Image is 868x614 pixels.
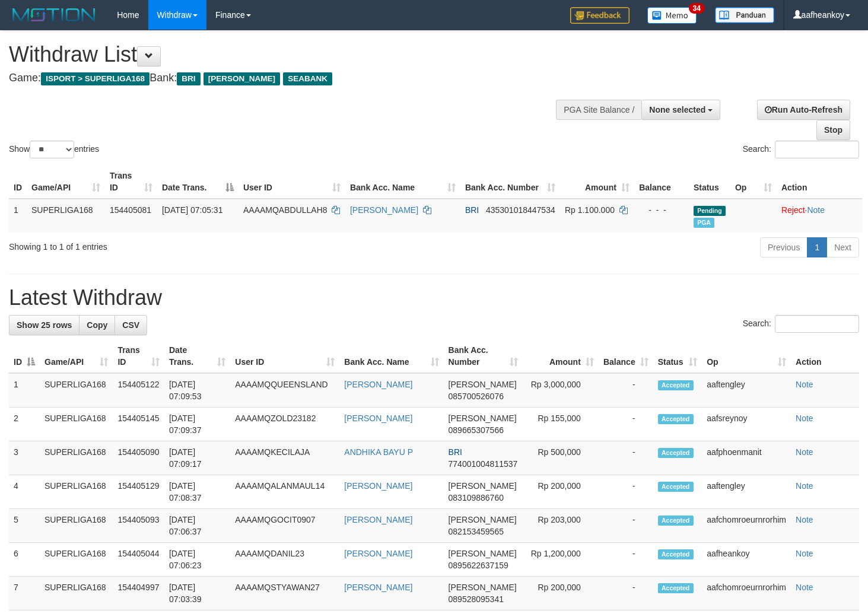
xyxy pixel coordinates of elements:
[641,100,720,120] button: None selected
[449,561,508,570] span: Copy 0895622637159 to clipboard
[40,339,113,373] th: Game/API: activate to sort column ascending
[449,447,462,457] span: BRI
[239,165,345,199] th: User ID: activate to sort column ascending
[599,339,653,373] th: Balance: activate to sort column ascending
[658,583,694,593] span: Accepted
[702,408,791,441] td: aafsreynoy
[449,392,504,401] span: Copy 085700526076 to clipboard
[796,413,813,423] a: Note
[460,165,560,199] th: Bank Acc. Number: activate to sort column ascending
[658,380,694,390] span: Accepted
[702,339,791,373] th: Op: activate to sort column ascending
[164,339,230,373] th: Date Trans.: activate to sort column ascending
[164,373,230,408] td: [DATE] 07:09:53
[230,475,339,509] td: AAAAMQALANMAUL14
[41,72,150,85] span: ISPORT > SUPERLIGA168
[791,339,859,373] th: Action
[523,408,598,441] td: Rp 155,000
[9,286,859,310] h1: Latest Withdraw
[702,441,791,475] td: aafphoenmanit
[27,199,105,233] td: SUPERLIGA168
[702,373,791,408] td: aaftengley
[164,509,230,543] td: [DATE] 07:06:37
[230,577,339,610] td: AAAAMQSTYAWAN27
[570,7,629,24] img: Feedback.jpg
[807,237,827,257] a: 1
[599,543,653,577] td: -
[40,408,113,441] td: SUPERLIGA168
[796,583,813,592] a: Note
[243,205,328,215] span: AAAAMQABDULLAH8
[344,380,412,389] a: [PERSON_NAME]
[634,165,689,199] th: Balance
[40,475,113,509] td: SUPERLIGA168
[164,408,230,441] td: [DATE] 07:09:37
[113,339,164,373] th: Trans ID: activate to sort column ascending
[658,448,694,458] span: Accepted
[283,72,332,85] span: SEABANK
[694,206,726,216] span: Pending
[449,413,517,423] span: [PERSON_NAME]
[689,3,705,14] span: 34
[658,482,694,492] span: Accepted
[658,414,694,424] span: Accepted
[599,577,653,610] td: -
[715,7,774,23] img: panduan.png
[230,441,339,475] td: AAAAMQKECILAJA
[523,475,598,509] td: Rp 200,000
[649,105,705,114] span: None selected
[599,373,653,408] td: -
[639,204,684,216] div: - - -
[9,165,27,199] th: ID
[449,527,504,536] span: Copy 082153459565 to clipboard
[113,543,164,577] td: 154405044
[757,100,850,120] a: Run Auto-Refresh
[449,594,504,604] span: Copy 089528095341 to clipboard
[449,583,517,592] span: [PERSON_NAME]
[177,72,200,85] span: BRI
[486,205,555,215] span: Copy 435301018447534 to clipboard
[113,509,164,543] td: 154405093
[345,165,460,199] th: Bank Acc. Name: activate to sort column ascending
[79,315,115,335] a: Copy
[113,441,164,475] td: 154405090
[694,218,714,228] span: Marked by aafromsomean
[157,165,239,199] th: Date Trans.: activate to sort column descending
[110,205,151,215] span: 154405081
[775,315,859,333] input: Search:
[339,339,443,373] th: Bank Acc. Name: activate to sort column ascending
[730,165,777,199] th: Op: activate to sort column ascending
[350,205,418,215] a: [PERSON_NAME]
[344,583,412,592] a: [PERSON_NAME]
[164,577,230,610] td: [DATE] 07:03:39
[449,425,504,435] span: Copy 089665307566 to clipboard
[9,577,40,610] td: 7
[796,447,813,457] a: Note
[9,441,40,475] td: 3
[775,141,859,158] input: Search:
[702,577,791,610] td: aafchomroeurnrorhim
[523,509,598,543] td: Rp 203,000
[658,549,694,559] span: Accepted
[40,509,113,543] td: SUPERLIGA168
[658,516,694,526] span: Accepted
[449,380,517,389] span: [PERSON_NAME]
[230,339,339,373] th: User ID: activate to sort column ascending
[30,141,74,158] select: Showentries
[523,577,598,610] td: Rp 200,000
[444,339,523,373] th: Bank Acc. Number: activate to sort column ascending
[449,515,517,524] span: [PERSON_NAME]
[9,141,99,158] label: Show entries
[523,373,598,408] td: Rp 3,000,000
[27,165,105,199] th: Game/API: activate to sort column ascending
[9,475,40,509] td: 4
[40,543,113,577] td: SUPERLIGA168
[344,481,412,491] a: [PERSON_NAME]
[777,199,862,233] td: ·
[164,441,230,475] td: [DATE] 07:09:17
[599,475,653,509] td: -
[113,475,164,509] td: 154405129
[164,475,230,509] td: [DATE] 07:08:37
[9,43,567,66] h1: Withdraw List
[760,237,807,257] a: Previous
